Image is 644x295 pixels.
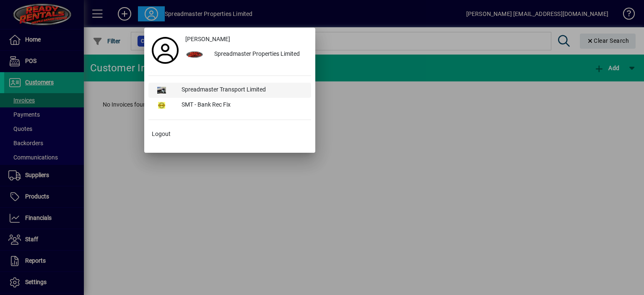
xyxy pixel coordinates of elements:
a: Profile [148,43,182,58]
div: Spreadmaster Transport Limited [175,83,311,98]
button: Spreadmaster Properties Limited [182,47,311,62]
span: [PERSON_NAME] [185,35,230,44]
button: Logout [148,127,311,142]
div: SMT - Bank Rec Fix [175,98,311,113]
div: Spreadmaster Properties Limited [208,47,311,62]
span: Logout [152,130,171,138]
button: SMT - Bank Rec Fix [148,98,311,113]
button: Spreadmaster Transport Limited [148,83,311,98]
a: [PERSON_NAME] [182,32,311,47]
